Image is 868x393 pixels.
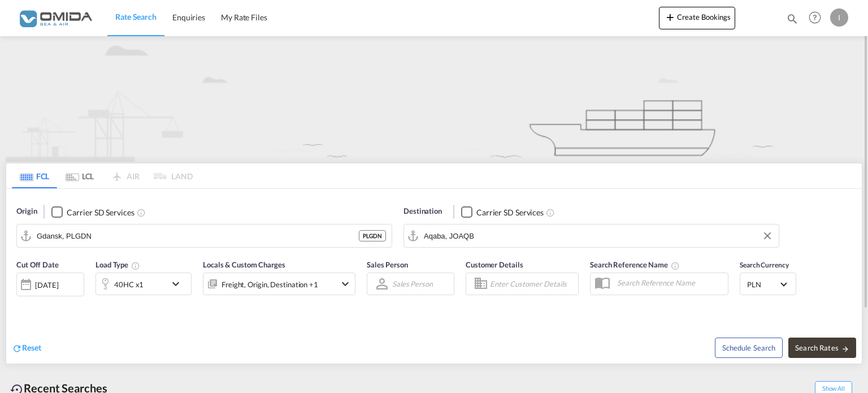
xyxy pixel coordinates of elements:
[490,275,575,292] input: Enter Customer Details
[747,279,779,290] span: PLN
[22,343,41,352] span: Reset
[12,342,41,355] div: icon-refreshReset
[795,343,849,352] span: Search Rates
[6,36,862,162] img: new-FCL.png
[476,207,544,218] div: Carrier SD Services
[403,206,442,217] span: Destination
[805,8,824,27] span: Help
[16,260,59,269] span: Cut Off Date
[546,208,555,217] md-icon: Unchecked: Search for CY (Container Yard) services for all selected carriers.Checked : Search for...
[367,260,408,269] span: Sales Person
[746,276,790,292] md-select: Select Currency: zł PLNPoland Zloty
[611,274,728,291] input: Search Reference Name
[671,261,680,270] md-icon: Your search will be saved by the below given name
[461,206,544,218] md-checkbox: Checkbox No Ink
[17,224,392,247] md-input-container: Gdansk, PLGDN
[131,261,140,270] md-icon: Select multiple loads to view rates
[338,277,352,291] md-icon: icon-chevron-down
[659,7,735,29] button: icon-plus 400-fgCreate Bookings
[404,224,779,247] md-input-container: Aqaba, JOAQB
[841,345,849,353] md-icon: icon-arrow-right
[391,276,434,292] md-select: Sales Person
[830,8,848,27] div: I
[424,227,773,244] input: Search by Port
[114,277,144,292] div: 40HC x1
[12,163,193,188] md-pagination-wrapper: Use the left and right arrow keys to navigate between tabs
[786,12,798,25] md-icon: icon-magnify
[359,230,386,241] div: PLGDN
[663,10,677,24] md-icon: icon-plus 400-fg
[16,206,37,217] span: Origin
[12,163,57,188] md-tab-item: FCL
[759,227,776,244] button: Clear Input
[466,260,523,269] span: Customer Details
[37,227,359,244] input: Search by Port
[51,206,134,218] md-checkbox: Checkbox No Ink
[16,273,84,296] div: [DATE]
[67,207,134,218] div: Carrier SD Services
[57,163,102,188] md-tab-item: LCL
[590,260,680,269] span: Search Reference Name
[203,260,285,269] span: Locals & Custom Charges
[788,338,856,358] button: Search Ratesicon-arrow-right
[96,273,192,295] div: 40HC x1icon-chevron-down
[6,189,862,364] div: Origin Checkbox No InkUnchecked: Search for CY (Container Yard) services for all selected carrier...
[137,208,146,217] md-icon: Unchecked: Search for CY (Container Yard) services for all selected carriers.Checked : Search for...
[715,338,783,358] button: Note: By default Schedule search will only considerorigin ports, destination ports and cut off da...
[35,280,58,290] div: [DATE]
[172,12,205,22] span: Enquiries
[222,277,318,292] div: Freight Origin Destination Factory Stuffing
[221,12,267,22] span: My Rate Files
[17,5,93,31] img: 459c566038e111ed959c4fc4f0a4b274.png
[203,273,355,295] div: Freight Origin Destination Factory Stuffingicon-chevron-down
[805,8,830,28] div: Help
[12,343,22,353] md-icon: icon-refresh
[169,277,188,291] md-icon: icon-chevron-down
[740,261,789,269] span: Search Currency
[786,12,798,29] div: icon-magnify
[115,12,157,21] span: Rate Search
[16,295,25,310] md-datepicker: Select
[96,260,140,269] span: Load Type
